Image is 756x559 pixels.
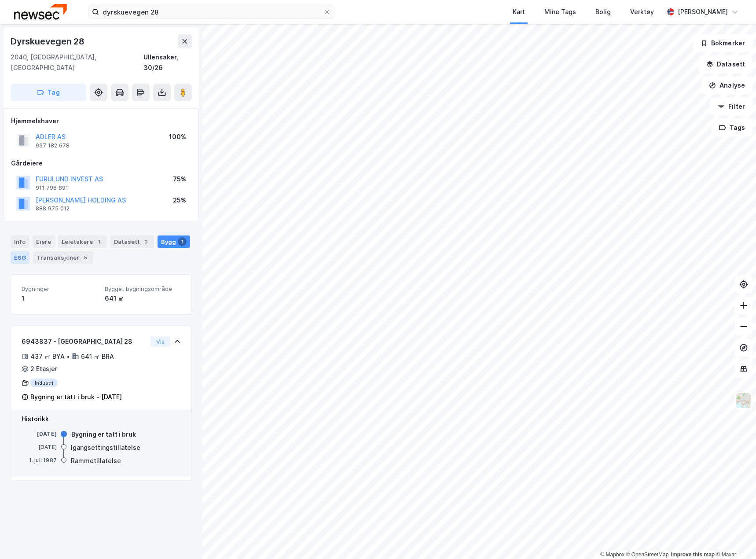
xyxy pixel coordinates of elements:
div: 1 [95,237,103,246]
button: Tags [712,119,752,136]
div: Bolig [595,7,611,17]
div: Gårdeiere [11,158,191,169]
button: Bokmerker [693,34,752,52]
button: Vis [150,336,170,347]
div: 1 [22,293,98,304]
div: Bygning er tatt i bruk - [DATE] [30,392,122,402]
img: Z [735,392,752,409]
div: ESG [11,251,29,264]
div: 1 [178,237,187,246]
input: Søk på adresse, matrikkel, gårdeiere, leietakere eller personer [99,5,323,18]
div: Transaksjoner [33,251,93,264]
div: 437 ㎡ BYA [30,351,65,362]
div: [PERSON_NAME] [678,7,728,17]
div: 1. juli 1987 [22,456,57,464]
div: Bygg [158,235,190,248]
div: Bygning er tatt i bruk [71,429,136,440]
div: 6943837 - [GEOGRAPHIC_DATA] 28 [22,336,147,347]
a: Mapbox [600,552,624,558]
div: 888 975 012 [36,205,70,212]
div: 911 798 891 [36,184,68,191]
div: Datasett [110,235,154,248]
iframe: Chat Widget [712,517,756,559]
div: Hjemmelshaver [11,116,191,126]
span: Bygget bygningsområde [105,285,181,293]
div: [DATE] [22,443,57,451]
div: • [66,353,70,360]
img: newsec-logo.f6e21ccffca1b3a03d2d.png [14,4,67,19]
div: Eiere [33,235,55,248]
a: Improve this map [671,552,715,558]
a: OpenStreetMap [626,552,669,558]
div: Verktøy [630,7,654,17]
div: Kart [513,7,525,17]
div: 937 182 678 [36,142,70,149]
div: Dyrskuevegen 28 [11,34,86,48]
div: Rammetillatelse [71,456,121,466]
div: Info [11,235,29,248]
div: [DATE] [22,430,57,438]
div: Historikk [22,414,181,424]
div: 2 Etasjer [30,364,57,374]
div: 100% [169,132,186,142]
button: Datasett [699,55,752,73]
div: 2 [142,237,150,246]
button: Filter [710,98,752,115]
div: Mine Tags [544,7,576,17]
div: 5 [81,253,90,262]
div: Ullensaker, 30/26 [143,52,192,73]
button: Analyse [701,77,752,94]
div: Leietakere [58,235,107,248]
div: 641 ㎡ BRA [81,351,114,362]
button: Tag [11,84,86,101]
span: Bygninger [22,285,98,293]
div: 641 ㎡ [105,293,181,304]
div: 2040, [GEOGRAPHIC_DATA], [GEOGRAPHIC_DATA] [11,52,143,73]
div: Igangsettingstillatelse [71,442,140,453]
div: 75% [173,174,186,184]
div: 25% [173,195,186,206]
